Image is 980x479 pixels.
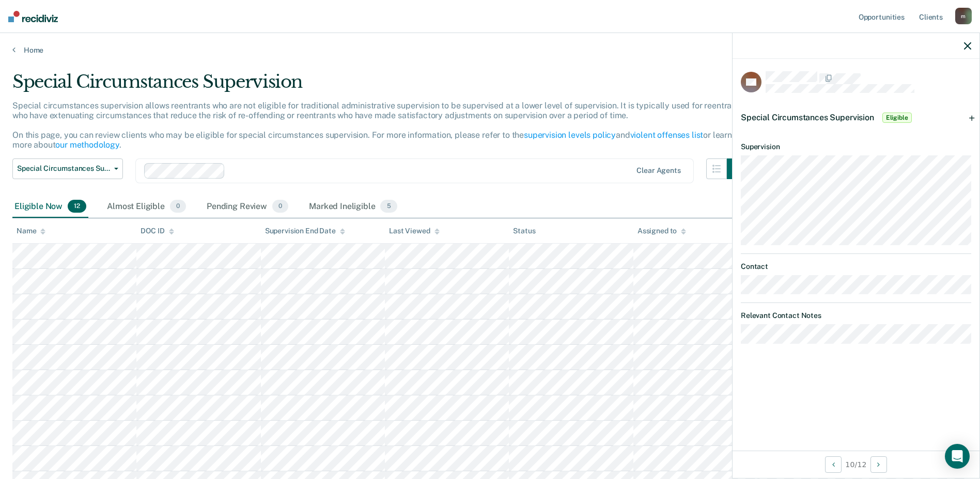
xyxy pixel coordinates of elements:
[637,227,686,235] div: Assigned to
[955,8,972,24] div: m
[105,196,188,218] div: Almost Eligible
[141,227,174,235] div: DOC ID
[205,196,290,218] div: Pending Review
[733,101,979,134] div: Special Circumstances SupervisionEligible
[389,227,439,235] div: Last Viewed
[825,456,842,473] button: Previous Opportunity
[12,71,748,101] div: Special Circumstances Supervision
[741,113,874,122] span: Special Circumstances Supervision
[170,200,186,213] span: 0
[12,196,88,218] div: Eligible Now
[513,227,535,235] div: Status
[524,130,616,140] a: supervision levels policy
[12,45,968,55] a: Home
[17,227,45,235] div: Name
[17,164,110,173] span: Special Circumstances Supervision
[733,451,979,478] div: 10 / 12
[870,456,887,473] button: Next Opportunity
[741,262,971,271] dt: Contact
[265,227,345,235] div: Supervision End Date
[55,140,119,150] a: our methodology
[8,11,58,22] img: Recidiviz
[630,130,704,140] a: violent offenses list
[741,142,971,151] dt: Supervision
[882,113,912,123] span: Eligible
[636,166,680,175] div: Clear agents
[741,311,971,320] dt: Relevant Contact Notes
[945,444,970,469] div: Open Intercom Messenger
[68,200,86,213] span: 12
[272,200,288,213] span: 0
[380,200,397,213] span: 5
[12,101,743,150] p: Special circumstances supervision allows reentrants who are not eligible for traditional administ...
[307,196,399,218] div: Marked Ineligible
